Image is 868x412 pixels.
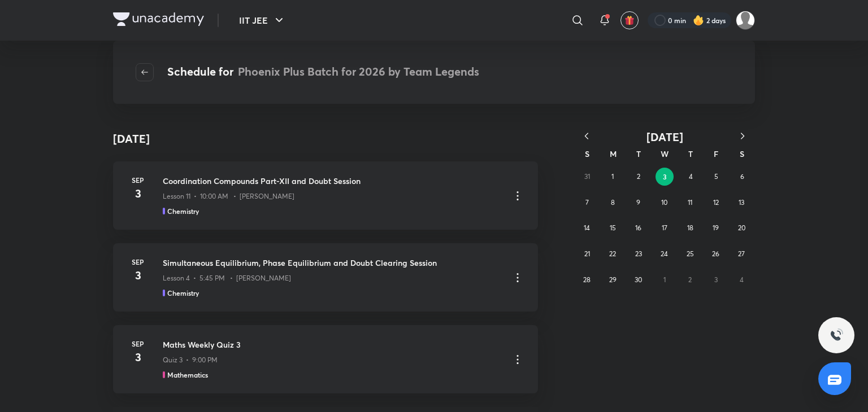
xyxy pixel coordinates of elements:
abbr: Sunday [585,148,589,159]
abbr: September 25, 2025 [687,249,694,258]
button: September 8, 2025 [604,194,622,212]
button: September 14, 2025 [578,219,596,237]
abbr: September 26, 2025 [712,249,719,258]
abbr: September 29, 2025 [609,275,617,284]
abbr: Thursday [688,148,693,159]
a: Sep3Coordination Compounds Part-XII and Doubt SessionLesson 11 • 10:00 AM • [PERSON_NAME]Chemistry [113,161,538,230]
h4: 3 [127,267,149,284]
button: September 28, 2025 [578,271,596,289]
abbr: September 30, 2025 [635,275,642,284]
button: September 18, 2025 [681,219,699,237]
abbr: September 6, 2025 [740,172,744,181]
span: Phoenix Plus Batch for 2026 by Team Legends [238,64,479,79]
abbr: September 8, 2025 [611,198,615,207]
abbr: Friday [714,148,718,159]
button: September 23, 2025 [630,245,648,263]
abbr: September 16, 2025 [635,223,641,232]
button: September 25, 2025 [681,245,699,263]
h4: 3 [127,185,149,202]
abbr: September 27, 2025 [738,249,745,258]
button: September 24, 2025 [656,245,674,263]
abbr: September 24, 2025 [661,249,668,258]
h6: Sep [127,175,149,185]
abbr: September 13, 2025 [739,198,744,207]
button: September 30, 2025 [630,271,648,289]
h3: Coordination Compounds Part-XII and Doubt Session [163,175,502,187]
button: September 22, 2025 [604,245,622,263]
abbr: September 12, 2025 [713,198,719,207]
abbr: Monday [610,148,617,159]
button: September 27, 2025 [732,245,750,263]
img: ttu [830,328,843,342]
abbr: September 4, 2025 [689,172,693,181]
h3: Simultaneous Equilibrium, Phase Equilibrium and Doubt Clearing Session [163,257,502,269]
abbr: September 19, 2025 [713,223,719,232]
span: [DATE] [646,129,683,144]
abbr: September 10, 2025 [661,198,667,207]
button: September 1, 2025 [604,168,622,186]
img: streak [693,15,704,26]
p: Quiz 3 • 9:00 PM [163,355,218,365]
p: Lesson 4 • 5:45 PM • [PERSON_NAME] [163,273,291,283]
button: September 17, 2025 [656,219,674,237]
button: September 26, 2025 [707,245,725,263]
abbr: September 3, 2025 [663,172,667,181]
abbr: September 7, 2025 [585,198,589,207]
button: avatar [620,11,639,29]
h6: Sep [127,257,149,267]
button: September 15, 2025 [604,219,622,237]
img: Company Logo [113,12,204,26]
abbr: Tuesday [636,148,641,159]
button: September 4, 2025 [682,168,700,186]
button: IIT JEE [232,9,293,32]
button: [DATE] [599,130,730,144]
a: Sep3Simultaneous Equilibrium, Phase Equilibrium and Doubt Clearing SessionLesson 4 • 5:45 PM • [P... [113,243,538,312]
abbr: September 17, 2025 [662,223,667,232]
button: September 9, 2025 [630,194,648,212]
abbr: September 15, 2025 [610,223,616,232]
button: September 12, 2025 [707,194,725,212]
h4: Schedule for [167,63,479,81]
button: September 16, 2025 [630,219,648,237]
abbr: September 21, 2025 [584,249,590,258]
button: September 6, 2025 [733,168,751,186]
h5: Chemistry [167,206,199,216]
button: September 29, 2025 [604,271,622,289]
a: Company Logo [113,12,204,29]
abbr: Wednesday [661,148,669,159]
button: September 19, 2025 [707,219,725,237]
button: September 7, 2025 [578,194,596,212]
img: avatar [624,15,635,25]
button: September 13, 2025 [732,194,750,212]
abbr: September 22, 2025 [609,249,616,258]
p: Lesson 11 • 10:00 AM • [PERSON_NAME] [163,191,294,201]
button: September 11, 2025 [681,194,699,212]
h3: Maths Weekly Quiz 3 [163,339,502,350]
h4: 3 [127,349,149,366]
abbr: Saturday [740,148,744,159]
abbr: September 11, 2025 [688,198,692,207]
abbr: September 14, 2025 [584,223,590,232]
abbr: September 20, 2025 [738,223,745,232]
abbr: September 5, 2025 [714,172,718,181]
button: September 2, 2025 [630,168,648,186]
abbr: September 23, 2025 [635,249,642,258]
h5: Mathematics [167,370,208,380]
button: September 20, 2025 [732,219,750,237]
h5: Chemistry [167,288,199,298]
a: Sep3Maths Weekly Quiz 3Quiz 3 • 9:00 PMMathematics [113,325,538,393]
img: Shreyas Bhanu [736,11,755,30]
abbr: September 18, 2025 [687,223,693,232]
abbr: September 1, 2025 [611,172,614,181]
button: September 21, 2025 [578,245,596,263]
abbr: September 2, 2025 [637,172,640,181]
h4: [DATE] [113,130,150,147]
button: September 3, 2025 [656,168,674,186]
button: September 5, 2025 [708,168,726,186]
abbr: September 9, 2025 [636,198,640,207]
h6: Sep [127,339,149,349]
abbr: September 28, 2025 [583,275,591,284]
button: September 10, 2025 [656,194,674,212]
